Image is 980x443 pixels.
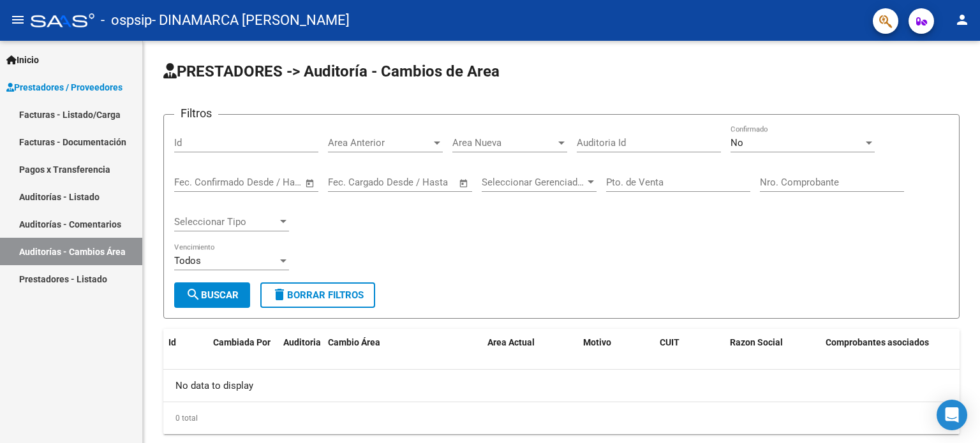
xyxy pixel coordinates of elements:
button: Open calendar [457,176,471,191]
span: - ospsip [101,6,152,34]
datatable-header-cell: Area Actual [482,329,578,385]
datatable-header-cell: Id [163,329,208,385]
button: Open calendar [303,176,318,191]
span: Seleccionar Gerenciador [482,177,585,188]
span: Borrar Filtros [272,289,364,301]
div: 0 total [163,402,960,434]
span: Prestadores / Proveedores [6,80,122,94]
span: Cambiada Por [213,337,271,347]
datatable-header-cell: Comprobantes asociados [820,329,980,385]
datatable-header-cell: Auditoria [278,329,323,385]
div: No data to display [163,370,960,402]
datatable-header-cell: Cambio Área [323,329,482,385]
div: Open Intercom Messenger [937,400,967,430]
span: Buscar [186,289,239,301]
span: Inicio [6,53,39,67]
span: Area Nueva [452,137,556,149]
mat-icon: search [186,287,201,302]
span: Razon Social [730,337,783,347]
mat-icon: person [954,12,970,27]
span: Seleccionar Tipo [174,216,278,228]
span: Todos [174,255,201,266]
span: Id [168,337,176,347]
input: Fecha inicio [174,177,226,188]
input: Fecha inicio [328,177,380,188]
mat-icon: delete [272,287,287,302]
span: CUIT [660,337,679,347]
span: Auditoria [283,337,321,347]
button: Buscar [174,282,250,308]
datatable-header-cell: CUIT [655,329,725,385]
button: Borrar Filtros [260,282,375,308]
span: Area Anterior [328,137,431,149]
span: No [731,137,743,149]
span: Cambio Área [328,337,380,347]
input: Fecha fin [237,177,299,188]
input: Fecha fin [391,177,453,188]
datatable-header-cell: Razon Social [725,329,820,385]
mat-icon: menu [10,12,26,27]
h3: Filtros [174,105,218,122]
span: Motivo [583,337,611,347]
datatable-header-cell: Motivo [578,329,655,385]
span: PRESTADORES -> Auditoría - Cambios de Area [163,62,500,80]
span: Area Actual [487,337,535,347]
datatable-header-cell: Cambiada Por [208,329,278,385]
span: Comprobantes asociados [826,337,929,347]
span: - DINAMARCA [PERSON_NAME] [152,6,350,34]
